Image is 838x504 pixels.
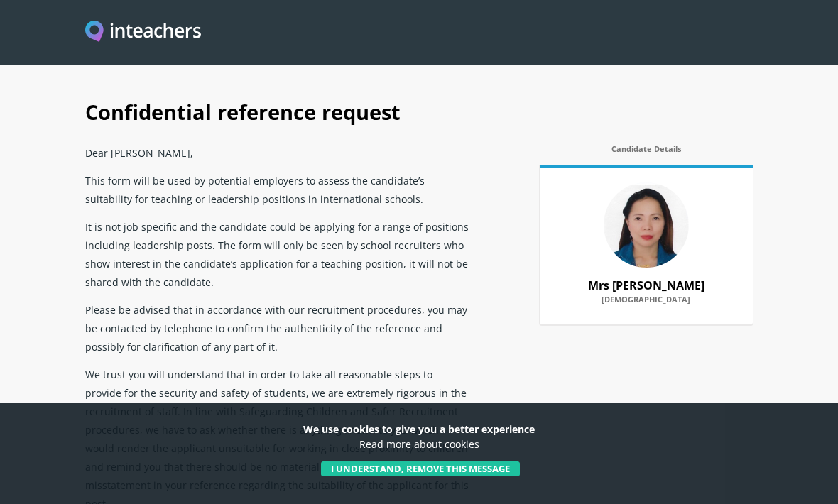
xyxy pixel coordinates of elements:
strong: We use cookies to give you a better experience [303,422,535,436]
h1: Confidential reference request [85,83,753,138]
a: Visit this site's homepage [85,21,201,44]
label: Candidate Details [540,144,753,161]
button: I understand, remove this message [321,461,520,477]
p: This form will be used by potential employers to assess the candidate’s suitability for teaching ... [85,166,469,212]
p: Dear [PERSON_NAME], [85,138,469,166]
strong: Mrs [PERSON_NAME] [588,278,704,293]
label: [DEMOGRAPHIC_DATA] [554,295,739,312]
p: It is not job specific and the candidate could be applying for a range of positions including lea... [85,212,469,295]
img: Inteachers [85,21,201,44]
a: Read more about cookies [359,437,479,451]
img: 79208 [604,182,689,268]
p: Please be advised that in accordance with our recruitment procedures, you may be contacted by tel... [85,295,469,360]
